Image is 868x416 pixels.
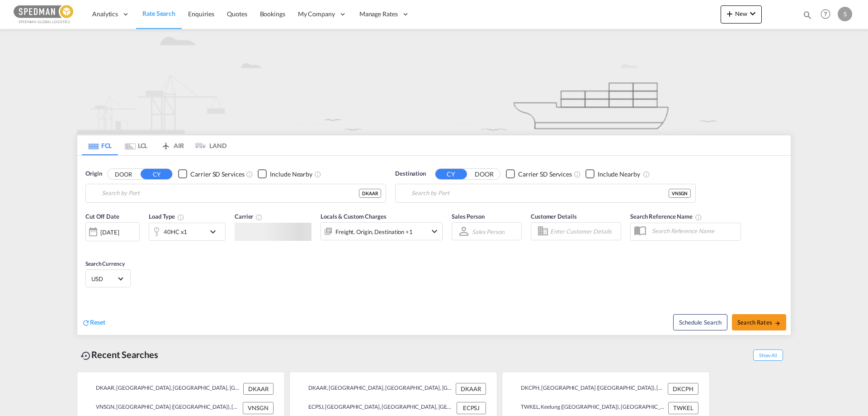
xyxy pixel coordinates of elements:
[141,169,172,179] button: CY
[506,169,572,179] md-checkbox: Checkbox No Ink
[724,10,758,17] span: New
[235,213,263,220] span: Carrier
[100,228,119,236] div: [DATE]
[359,189,381,198] div: DKAAR
[85,169,102,178] span: Origin
[468,169,500,179] button: DOOR
[802,10,812,20] md-icon: icon-magnify
[598,170,640,179] div: Include Nearby
[149,223,226,241] div: 40HC x1icon-chevron-down
[85,240,92,253] md-datepicker: Select
[818,6,838,23] div: Help
[838,7,852,21] div: S
[574,171,581,178] md-icon: Unchecked: Search for CY (Container Yard) services for all selected carriers.Checked : Search for...
[550,225,618,238] input: Enter Customer Details
[90,318,105,326] span: Reset
[90,272,126,285] md-select: Select Currency: $ USDUnited States Dollar
[142,10,175,17] span: Rate Search
[531,213,576,220] span: Customer Details
[695,214,702,221] md-icon: Your search will be saved by the below given name
[149,213,184,220] span: Load Type
[721,5,762,24] button: icon-plus 400-fgNewicon-chevron-down
[154,135,190,155] md-tab-item: AIR
[429,226,440,237] md-icon: icon-chevron-down
[321,213,387,220] span: Locals & Custom Charges
[118,135,154,155] md-tab-item: LCL
[452,213,485,220] span: Sales Person
[14,4,75,24] img: c12ca350ff1b11efb6b291369744d907.png
[164,225,187,238] div: 40HC x1
[188,10,214,18] span: Enquiries
[411,186,669,200] input: Search by Port
[91,275,117,283] span: USD
[395,169,426,178] span: Destination
[190,170,244,179] div: Carrier SD Services
[301,402,454,414] div: ECPSJ, Posorja, Ecuador, South America, Americas
[77,344,162,365] div: Recent Searches
[301,383,453,395] div: DKAAR, Aarhus, Denmark, Northern Europe, Europe
[82,319,90,327] md-icon: icon-refresh
[669,189,691,198] div: VNSGN
[80,350,91,361] md-icon: icon-backup-restore
[270,170,312,179] div: Include Nearby
[85,213,119,220] span: Cut Off Date
[243,383,274,395] div: DKAAR
[732,314,786,330] button: Search Ratesicon-arrow-right
[160,140,171,147] md-icon: icon-airplane
[737,319,781,326] span: Search Rates
[724,8,735,19] md-icon: icon-plus 400-fg
[82,318,105,328] div: icon-refreshReset
[314,171,321,178] md-icon: Unchecked: Ignores neighbouring ports when fetching rates.Checked : Includes neighbouring ports w...
[85,260,125,267] span: Search Currency
[673,314,727,330] button: Note: By default Schedule search will only considerorigin ports, destination ports and cut off da...
[585,169,640,179] md-checkbox: Checkbox No Ink
[86,184,386,202] md-input-container: Aarhus, DKAAR
[668,402,698,414] div: TWKEL
[396,184,695,202] md-input-container: Ho Chi Minh City (Saigon), VNSGN
[630,213,702,220] span: Search Reference Name
[321,222,443,240] div: Freight Origin Destination Dock Stuffingicon-chevron-down
[108,169,139,179] button: DOOR
[774,320,781,326] md-icon: icon-arrow-right
[190,135,226,155] md-tab-item: LAND
[456,383,486,395] div: DKAAR
[643,171,650,178] md-icon: Unchecked: Ignores neighbouring ports when fetching rates.Checked : Includes neighbouring ports w...
[335,225,413,238] div: Freight Origin Destination Dock Stuffing
[753,349,783,361] span: Show All
[208,226,223,237] md-icon: icon-chevron-down
[77,156,791,335] div: Origin DOOR CY Checkbox No InkUnchecked: Search for CY (Container Yard) services for all selected...
[227,10,247,18] span: Quotes
[518,170,572,179] div: Carrier SD Services
[298,10,335,19] span: My Company
[88,383,241,395] div: DKAAR, Aarhus, Denmark, Northern Europe, Europe
[258,169,312,179] md-checkbox: Checkbox No Ink
[102,186,359,200] input: Search by Port
[177,214,184,221] md-icon: icon-information-outline
[457,402,486,414] div: ECPSJ
[178,169,244,179] md-checkbox: Checkbox No Ink
[82,135,118,155] md-tab-item: FCL
[818,6,833,22] span: Help
[747,8,758,19] md-icon: icon-chevron-down
[647,224,741,238] input: Search Reference Name
[435,169,467,179] button: CY
[243,402,274,414] div: VNSGN
[88,402,241,414] div: VNSGN, Ho Chi Minh City (Saigon), Viet Nam, South East Asia, Asia Pacific
[82,135,226,155] md-pagination-wrapper: Use the left and right arrow keys to navigate between tabs
[802,10,812,24] div: icon-magnify
[255,214,263,221] md-icon: The selected Trucker/Carrierwill be displayed in the rate results If the rates are from another f...
[668,383,698,395] div: DKCPH
[85,222,140,241] div: [DATE]
[77,29,791,134] img: new-FCL.png
[359,10,398,19] span: Manage Rates
[246,171,253,178] md-icon: Unchecked: Search for CY (Container Yard) services for all selected carriers.Checked : Search for...
[260,10,285,18] span: Bookings
[513,383,665,395] div: DKCPH, Copenhagen (Kobenhavn), Denmark, Northern Europe, Europe
[513,402,666,414] div: TWKEL, Keelung (Chilung), Taiwan, Province of China, Greater China & Far East Asia, Asia Pacific
[92,10,118,19] span: Analytics
[471,225,505,238] md-select: Sales Person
